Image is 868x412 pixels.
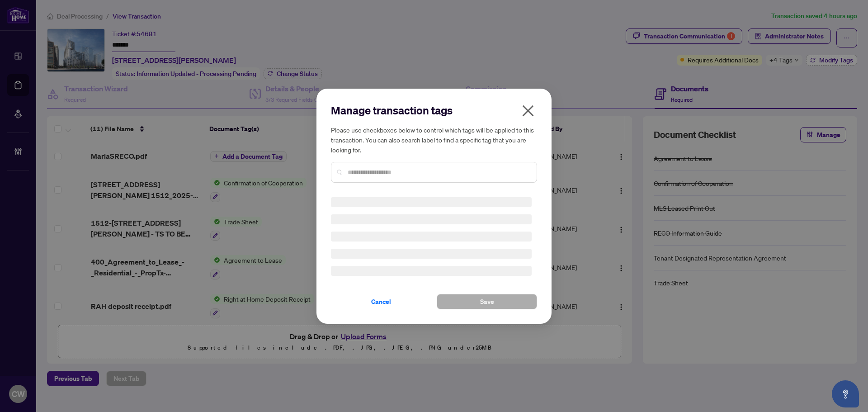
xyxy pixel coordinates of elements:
button: Open asap [832,380,859,407]
span: close [521,104,535,118]
button: Cancel [331,294,431,309]
h5: Please use checkboxes below to control which tags will be applied to this transaction. You can al... [331,125,537,155]
button: Save [437,294,537,309]
h2: Manage transaction tags [331,103,537,118]
span: Cancel [371,294,391,309]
